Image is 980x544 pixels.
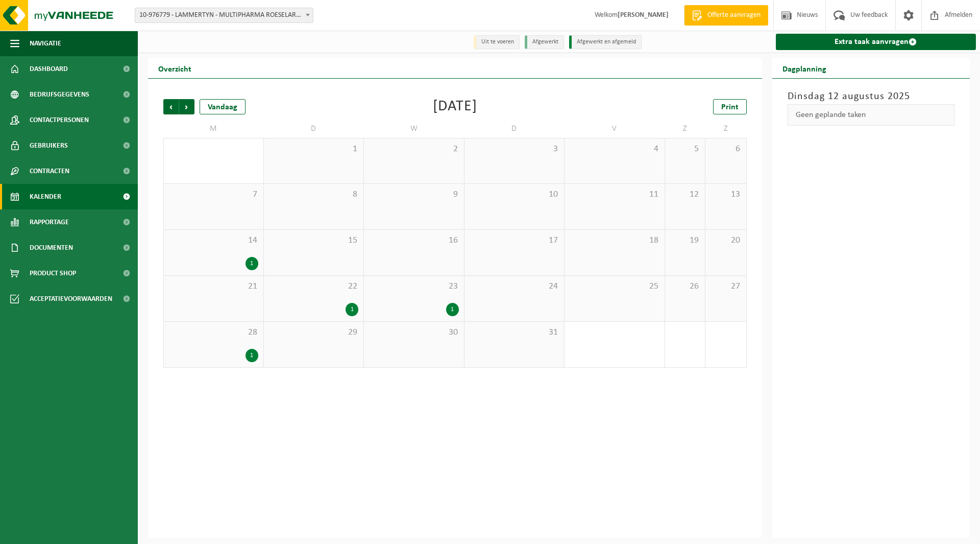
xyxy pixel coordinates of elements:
[30,82,89,107] span: Bedrijfsgegevens
[246,257,258,270] div: 1
[30,184,61,209] span: Kalender
[464,120,565,138] td: D
[772,58,837,78] h2: Dagplanning
[163,99,179,114] span: Vorige
[470,144,559,155] span: 3
[200,99,246,114] div: Vandaag
[30,31,61,56] span: Navigatie
[369,327,459,338] span: 30
[570,281,659,292] span: 25
[788,104,955,126] div: Geen geplande taken
[30,158,69,184] span: Contracten
[30,261,76,286] span: Product Shop
[30,286,112,312] span: Acceptatievoorwaarden
[670,281,700,292] span: 26
[570,189,659,200] span: 11
[470,189,559,200] span: 10
[135,8,313,22] span: 10-976779 - LAMMERTYN - MULTIPHARMA ROESELARE - ROESELARE
[470,281,559,292] span: 24
[710,189,741,200] span: 13
[269,281,359,292] span: 22
[169,281,258,292] span: 21
[705,10,763,20] span: Offerte aanvragen
[179,99,194,114] span: Volgende
[369,235,459,246] span: 16
[470,327,559,338] span: 31
[364,120,464,138] td: W
[618,11,669,19] strong: [PERSON_NAME]
[346,303,358,316] div: 1
[710,281,741,292] span: 27
[269,235,359,246] span: 15
[670,235,700,246] span: 19
[710,144,741,155] span: 6
[721,103,739,111] span: Print
[474,35,520,49] li: Uit te voeren
[665,120,706,138] td: Z
[369,189,459,200] span: 9
[169,189,258,200] span: 7
[369,281,459,292] span: 23
[570,144,659,155] span: 4
[788,89,955,104] h3: Dinsdag 12 augustus 2025
[246,349,258,362] div: 1
[446,303,459,316] div: 1
[30,209,69,235] span: Rapportage
[713,99,747,114] a: Print
[470,235,559,246] span: 17
[163,120,264,138] td: M
[169,327,258,338] span: 28
[30,107,89,133] span: Contactpersonen
[710,235,741,246] span: 20
[705,120,746,138] td: Z
[135,8,313,23] span: 10-976779 - LAMMERTYN - MULTIPHARMA ROESELARE - ROESELARE
[565,120,665,138] td: V
[269,144,359,155] span: 1
[369,144,459,155] span: 2
[776,34,976,50] a: Extra taak aanvragen
[169,235,258,246] span: 14
[433,99,477,114] div: [DATE]
[269,189,359,200] span: 8
[269,327,359,338] span: 29
[684,5,768,26] a: Offerte aanvragen
[569,35,642,49] li: Afgewerkt en afgemeld
[670,144,700,155] span: 5
[30,133,68,158] span: Gebruikers
[148,58,202,78] h2: Overzicht
[570,235,659,246] span: 18
[670,189,700,200] span: 12
[30,56,68,82] span: Dashboard
[264,120,364,138] td: D
[30,235,73,261] span: Documenten
[525,35,564,49] li: Afgewerkt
